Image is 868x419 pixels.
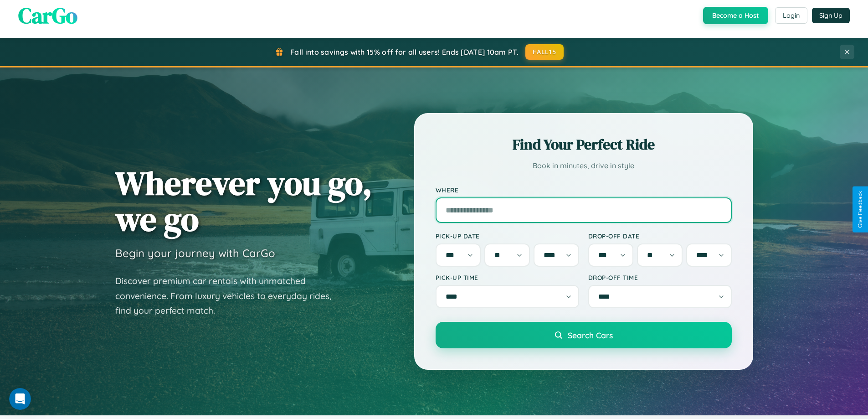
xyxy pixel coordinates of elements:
label: Drop-off Date [588,232,732,240]
p: Discover premium car rentals with unmatched convenience. From luxury vehicles to everyday rides, ... [115,274,343,318]
label: Pick-up Date [436,232,579,240]
button: Login [775,7,807,24]
button: Search Cars [436,322,732,348]
div: Give Feedback [857,191,863,228]
span: CarGo [18,0,77,31]
h2: Find Your Perfect Ride [436,134,732,155]
span: Fall into savings with 15% off for all users! Ends [DATE] 10am PT. [290,47,519,57]
h1: Wherever you go, we go [115,165,372,237]
button: Become a Host [703,7,768,24]
label: Drop-off Time [588,274,732,281]
p: Book in minutes, drive in style [436,159,732,172]
span: Search Cars [568,330,613,340]
button: Sign Up [812,8,850,23]
iframe: Intercom live chat [9,388,31,410]
h3: Begin your journey with CarGo [115,246,275,260]
button: FALL15 [525,44,564,60]
label: Where [436,186,732,194]
label: Pick-up Time [436,274,579,281]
